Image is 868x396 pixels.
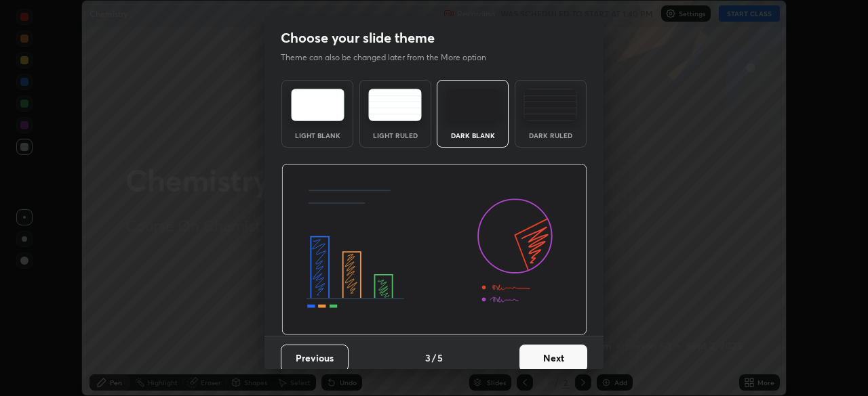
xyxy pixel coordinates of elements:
img: darkRuledTheme.de295e13.svg [524,89,577,121]
p: Theme can also be changed later from the More option [281,51,500,64]
h2: Choose your slide theme [281,29,435,47]
img: lightTheme.e5ed3b09.svg [291,89,344,121]
div: Dark Ruled [524,132,578,139]
img: lightRuledTheme.5fabf969.svg [368,89,422,121]
button: Next [519,345,587,372]
img: darkThemeBanner.d06ce4a2.svg [281,164,587,336]
button: Previous [281,345,349,372]
div: Light Blank [290,132,344,139]
div: Dark Blank [446,132,500,139]
h4: 5 [437,351,443,365]
div: Light Ruled [368,132,422,139]
h4: 3 [425,351,431,365]
img: darkTheme.f0cc69e5.svg [446,89,500,121]
h4: / [432,351,436,365]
